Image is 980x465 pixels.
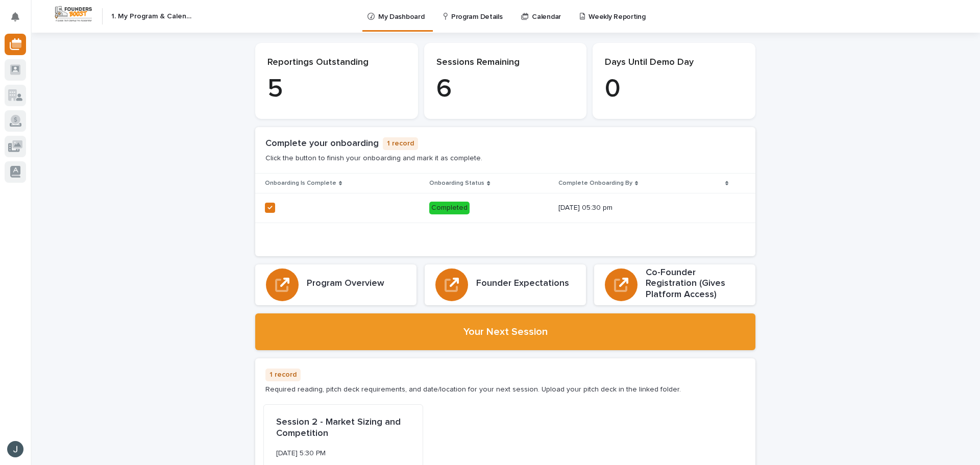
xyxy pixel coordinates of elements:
[267,74,406,105] p: 5
[267,57,406,68] p: Reportings Outstanding
[605,74,743,105] p: 0
[307,278,384,289] h3: Program Overview
[54,5,93,23] img: Workspace Logo
[429,202,470,214] div: Completed
[265,369,301,381] p: 1 record
[476,278,569,289] h3: Founder Expectations
[383,137,418,150] p: 1 record
[436,74,575,105] p: 6
[276,449,410,458] p: [DATE] 5:30 PM
[255,264,416,306] a: Program Overview
[605,57,743,68] p: Days Until Demo Day
[265,385,681,394] p: Required reading, pitch deck requirements, and date/location for your next session. Upload your p...
[5,438,26,460] button: users-avatar
[265,138,379,150] h1: Complete your onboarding
[425,264,586,306] a: Founder Expectations
[463,326,548,338] h2: Your Next Session
[13,12,26,29] div: Notifications
[429,178,484,189] p: Onboarding Status
[5,6,26,28] button: Notifications
[436,57,575,68] p: Sessions Remaining
[265,154,482,163] p: Click the button to finish your onboarding and mark it as complete.
[276,417,410,439] p: Session 2 - Market Sizing and Competition
[255,193,755,223] tr: Completed[DATE] 05:30 pm
[558,178,632,189] p: Complete Onboarding By
[111,12,194,21] h2: 1. My Program & Calendar
[646,267,745,301] h3: Co-Founder Registration (Gives Platform Access)
[594,264,755,306] a: Co-Founder Registration (Gives Platform Access)
[265,178,336,189] p: Onboarding Is Complete
[558,204,686,212] p: [DATE] 05:30 pm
